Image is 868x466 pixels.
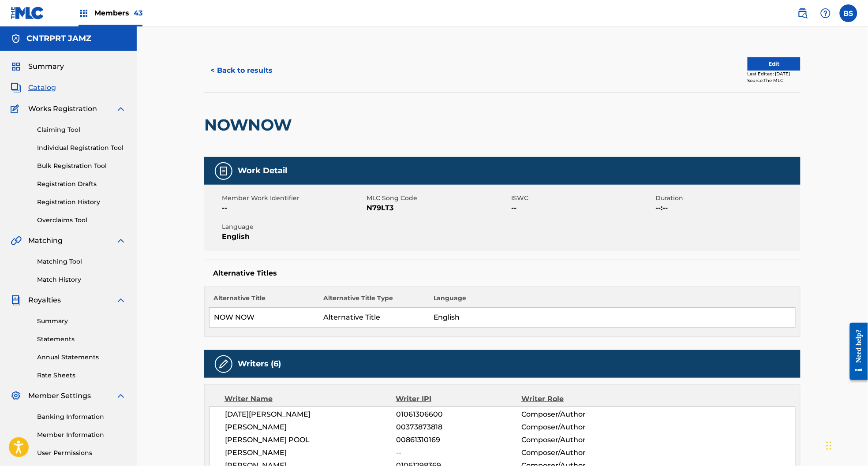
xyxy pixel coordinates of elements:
img: Royalties [11,295,21,306]
span: [DATE][PERSON_NAME] [225,409,396,420]
a: Registration History [37,198,126,207]
div: Writer Role [521,394,636,404]
span: -- [396,447,521,458]
span: ISWC [511,194,654,203]
h5: Alternative Titles [213,269,792,278]
th: Alternative Title [210,294,319,308]
button: Edit [748,57,801,71]
img: Work Detail [218,166,229,176]
img: Catalog [11,82,21,93]
img: Works Registration [11,104,22,114]
span: Matching [28,235,63,246]
span: Composer/Author [521,435,636,445]
span: Composer/Author [521,409,636,420]
img: expand [116,104,126,114]
th: Alternative Title Type [319,294,429,308]
a: SummarySummary [11,61,64,72]
a: Public Search [794,4,812,22]
a: Statements [37,335,126,344]
a: Overclaims Tool [37,216,126,225]
a: User Permissions [37,448,126,458]
span: Summary [28,61,64,72]
a: Summary [37,317,126,326]
h5: Writers (6) [238,359,281,369]
th: Language [429,294,796,308]
h5: Work Detail [238,166,287,176]
img: MLC Logo [11,7,45,19]
a: Registration Drafts [37,179,126,189]
span: Composer/Author [521,422,636,432]
img: Writers [218,359,229,369]
img: expand [116,391,126,401]
span: 00861310169 [396,435,521,445]
a: Matching Tool [37,257,126,266]
span: N79LT3 [367,203,509,213]
img: search [797,8,808,19]
img: Top Rightsholders [79,8,89,19]
h2: NOWNOW [204,115,296,135]
span: MLC Song Code [367,194,509,203]
span: 01061306600 [396,409,521,420]
div: Last Edited: [DATE] [748,71,801,77]
span: Member Work Identifier [222,194,364,203]
td: Alternative Title [319,308,429,328]
img: expand [116,235,126,246]
h5: CNTRPRT JAMZ [26,34,91,44]
a: Claiming Tool [37,125,126,134]
span: -- [511,203,654,213]
a: Annual Statements [37,353,126,362]
span: Royalties [28,295,61,306]
span: 00373873818 [396,422,521,432]
span: [PERSON_NAME] [225,422,396,432]
span: Composer/Author [521,447,636,458]
iframe: Resource Center [843,316,868,387]
span: [PERSON_NAME] [225,447,396,458]
div: Help [817,4,834,22]
span: Language [222,222,364,231]
span: 43 [134,9,142,17]
span: English [222,231,364,242]
iframe: Chat Widget [824,424,868,466]
button: < Back to results [204,60,279,82]
div: Source: The MLC [748,77,801,84]
span: Works Registration [28,104,97,114]
a: Match History [37,275,126,284]
td: English [429,308,796,328]
div: Drag [827,432,832,459]
span: Duration [656,194,798,203]
img: Member Settings [11,391,21,401]
td: NOW NOW [210,308,319,328]
a: Member Information [37,430,126,440]
a: CatalogCatalog [11,82,56,93]
span: Catalog [28,82,56,93]
a: Rate Sheets [37,371,126,380]
span: [PERSON_NAME] POOL [225,435,396,445]
img: Summary [11,61,21,72]
a: Individual Registration Tool [37,143,126,153]
div: Writer IPI [396,394,522,404]
img: expand [116,295,126,306]
div: Writer Name [224,394,396,404]
span: --:-- [656,203,798,213]
img: Accounts [11,34,21,44]
a: Bulk Registration Tool [37,161,126,171]
img: Matching [11,235,22,246]
span: Members [94,8,142,18]
div: User Menu [840,4,857,22]
img: help [820,8,831,19]
span: Member Settings [28,391,91,401]
span: -- [222,203,364,213]
a: Banking Information [37,412,126,421]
